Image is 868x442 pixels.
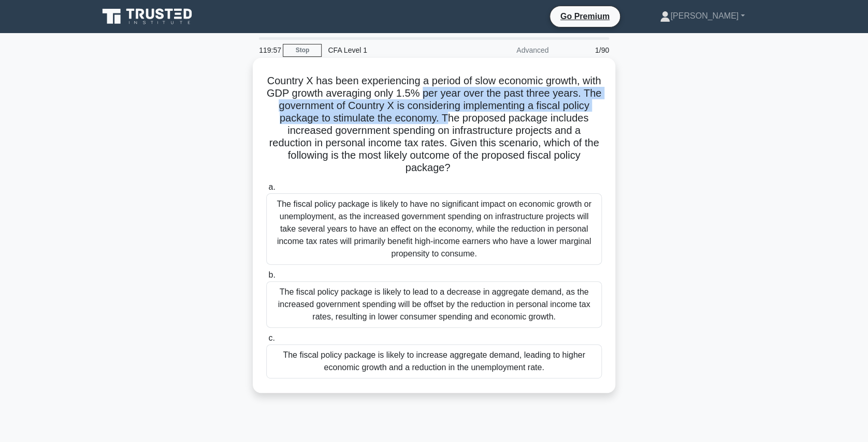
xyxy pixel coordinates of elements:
[265,74,603,175] h5: Country X has been experiencing a period of slow economic growth, with GDP growth averaging only ...
[555,40,615,60] div: 1/90
[266,193,602,265] div: The fiscal policy package is likely to have no significant impact on economic growth or unemploym...
[268,333,274,342] span: c.
[268,270,275,279] span: b.
[266,344,602,378] div: The fiscal policy package is likely to increase aggregate demand, leading to higher economic grow...
[464,40,555,60] div: Advanced
[268,182,275,191] span: a.
[266,281,602,328] div: The fiscal policy package is likely to lead to a decrease in aggregate demand, as the increased g...
[322,40,464,60] div: CFA Level 1
[635,6,770,26] a: [PERSON_NAME]
[283,44,322,57] a: Stop
[253,40,283,60] div: 119:57
[554,10,616,23] a: Go Premium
